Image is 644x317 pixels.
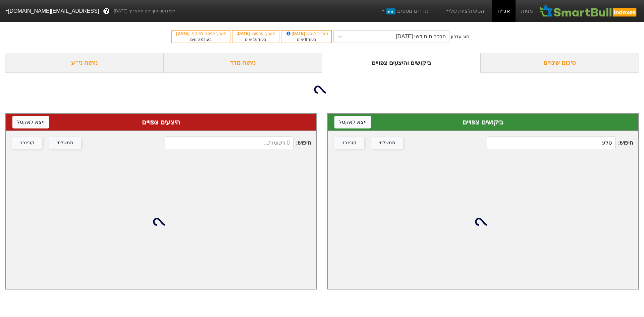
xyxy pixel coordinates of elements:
[451,33,469,40] div: סוג עדכון
[314,82,330,98] img: loading...
[57,139,73,147] div: ממשלתי
[386,8,395,14] span: חדש
[49,137,81,149] button: ממשלתי
[236,31,251,36] span: [DATE]
[175,31,226,37] div: תאריך כניסה לתוקף :
[378,4,431,18] a: מדדים נוספיםחדש
[396,33,446,41] div: הרכבים חודשי [DATE]
[341,139,357,147] div: קונצרני
[12,137,42,149] button: קונצרני
[334,116,371,128] button: ייצא לאקסל
[5,53,164,73] div: ניתוח ני״ע
[487,137,633,149] span: חיפוש :
[285,37,328,43] div: בעוד ימים
[176,31,191,36] span: [DATE]
[12,116,49,128] button: ייצא לאקסל
[198,37,203,42] span: 28
[114,8,175,14] span: לפי נתוני סוף יום מתאריך [DATE]
[371,137,403,149] button: ממשלתי
[334,117,632,127] div: ביקושים צפויים
[165,137,293,149] input: 0 רשומות...
[538,4,639,18] img: SmartBull
[153,214,169,230] img: loading...
[19,139,35,147] div: קונצרני
[475,214,491,230] img: loading...
[322,53,481,73] div: ביקושים והיצעים צפויים
[442,4,487,18] a: הסימולציות שלי
[334,137,364,149] button: קונצרני
[164,53,322,73] div: ניתוח מדד
[487,137,615,149] input: 562 רשומות...
[285,31,328,37] div: תאריך קובע :
[285,31,306,36] span: [DATE]
[175,37,226,43] div: בעוד ימים
[165,137,311,149] span: חיפוש :
[236,37,275,43] div: בעוד ימים
[379,139,395,147] div: ממשלתי
[253,37,257,42] span: 16
[305,37,307,42] span: 9
[236,31,275,37] div: תאריך פרסום :
[481,53,639,73] div: סיכום שינויים
[105,7,108,16] span: ?
[12,117,310,127] div: היצעים צפויים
